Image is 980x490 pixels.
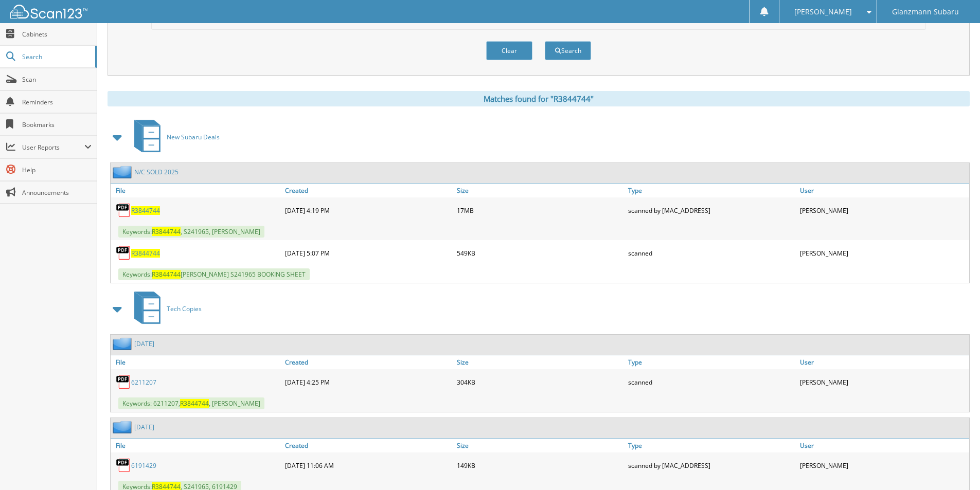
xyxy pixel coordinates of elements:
span: Cabinets [22,30,92,39]
div: [DATE] 5:07 PM [282,243,454,263]
span: Keywords: 6211207, , [PERSON_NAME] [118,397,264,409]
span: Search [22,52,90,61]
div: [DATE] 4:19 PM [282,200,454,221]
span: Help [22,166,92,174]
div: 149KB [454,455,626,476]
div: scanned by [MAC_ADDRESS] [626,455,797,476]
div: scanned by [MAC_ADDRESS] [626,200,797,221]
div: [PERSON_NAME] [797,372,969,392]
span: R3844744 [152,227,181,236]
a: Tech Copies [128,288,202,329]
span: R3844744 [152,270,181,279]
a: Created [282,184,454,197]
a: 6191429 [131,461,156,470]
span: R3844744 [180,399,209,408]
img: folder2.png [113,166,134,178]
div: 17MB [454,200,626,221]
button: Search [545,41,591,60]
a: Type [626,439,797,452]
div: Matches found for "R3844744" [108,91,970,106]
a: File [111,439,282,452]
img: PDF.png [116,245,131,261]
span: [PERSON_NAME] [794,9,852,15]
a: [DATE] [134,339,154,348]
iframe: Chat Widget [929,441,980,490]
span: Keywords: , S241965, [PERSON_NAME] [118,226,264,238]
div: 549KB [454,243,626,263]
a: File [111,355,282,369]
img: PDF.png [116,458,131,473]
span: User Reports [22,143,84,152]
a: New Subaru Deals [128,117,220,157]
a: Created [282,355,454,369]
img: scan123-logo-white.svg [10,5,87,19]
a: N/C SOLD 2025 [134,168,179,176]
div: scanned [626,243,797,263]
a: 6211207 [131,378,156,387]
a: R3844744 [131,249,160,258]
a: Size [454,184,626,197]
span: Scan [22,75,92,84]
img: PDF.png [116,374,131,390]
div: [DATE] 4:25 PM [282,372,454,392]
a: Created [282,439,454,452]
div: [PERSON_NAME] [797,455,969,476]
span: Glanzmann Subaru [892,9,959,15]
img: folder2.png [113,337,134,350]
span: Keywords: [PERSON_NAME] S241965 BOOKING SHEET [118,268,310,280]
button: Clear [486,41,532,60]
div: [DATE] 11:06 AM [282,455,454,476]
span: New Subaru Deals [167,133,220,141]
div: scanned [626,372,797,392]
div: [PERSON_NAME] [797,200,969,221]
span: Tech Copies [167,304,202,313]
a: Size [454,439,626,452]
a: User [797,184,969,197]
img: PDF.png [116,203,131,218]
a: Size [454,355,626,369]
div: 304KB [454,372,626,392]
span: Announcements [22,188,92,197]
a: Type [626,184,797,197]
a: Type [626,355,797,369]
a: File [111,184,282,197]
span: Reminders [22,98,92,106]
a: User [797,439,969,452]
div: [PERSON_NAME] [797,243,969,263]
a: R3844744 [131,206,160,215]
a: User [797,355,969,369]
span: Bookmarks [22,120,92,129]
a: [DATE] [134,423,154,431]
img: folder2.png [113,421,134,433]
